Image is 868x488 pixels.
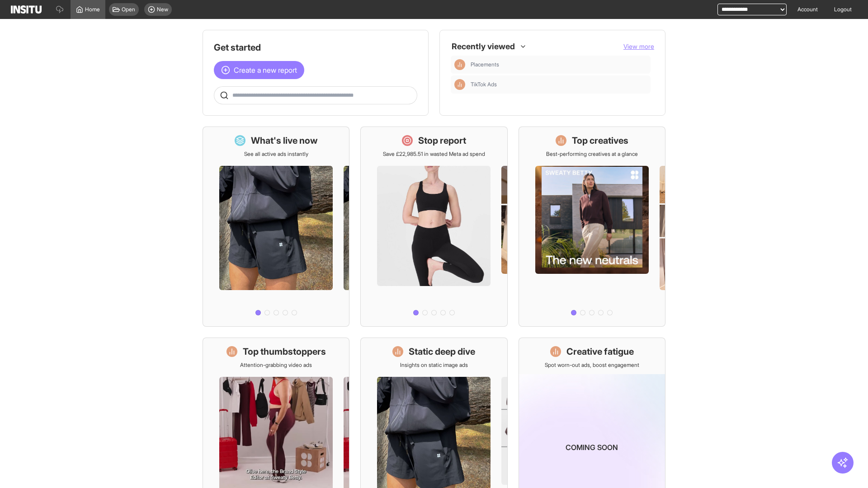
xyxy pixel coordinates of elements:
h1: Stop report [418,134,466,147]
p: Attention-grabbing video ads [240,361,312,369]
span: Placements [471,61,647,68]
h1: Top thumbstoppers [243,345,326,358]
h1: What's live now [251,134,318,147]
span: Create a new report [234,65,297,75]
a: Stop reportSave £22,985.51 in wasted Meta ad spend [360,127,507,327]
a: Top creativesBest-performing creatives at a glance [519,127,665,327]
div: Insights [454,79,465,90]
span: Home [85,6,100,13]
p: Best-performing creatives at a glance [546,150,638,158]
span: TikTok Ads [471,81,647,88]
span: TikTok Ads [471,81,497,88]
button: Create a new report [214,61,304,79]
div: Insights [454,59,465,70]
span: Placements [471,61,499,68]
h1: Top creatives [572,134,628,147]
a: What's live nowSee all active ads instantly [203,127,349,327]
span: Open [122,6,135,13]
h1: Get started [214,41,417,54]
p: See all active ads instantly [244,150,308,158]
button: View more [623,42,654,51]
p: Save £22,985.51 in wasted Meta ad spend [383,150,485,158]
p: Insights on static image ads [400,361,468,369]
img: Logo [11,5,42,14]
h1: Static deep dive [409,345,475,358]
span: New [157,6,168,13]
span: View more [623,42,654,50]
